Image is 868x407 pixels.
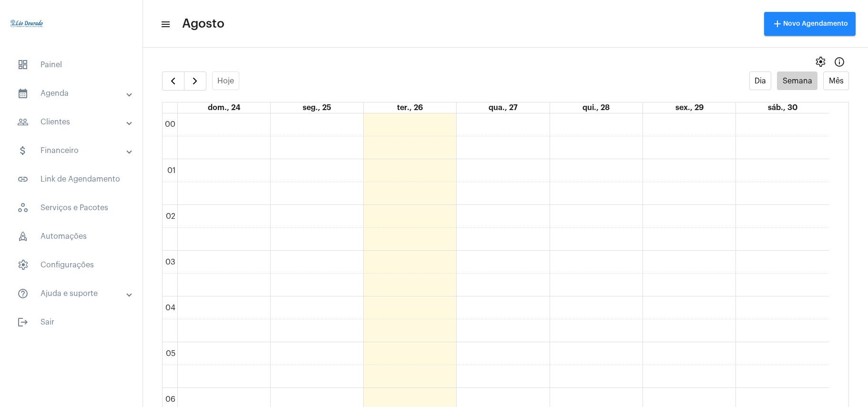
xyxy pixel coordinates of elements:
[163,120,177,129] div: 00
[10,196,133,219] span: Serviços e Pacotes
[17,145,127,156] mat-panel-title: Financeiro
[17,59,29,71] span: sidenav icon
[17,145,29,156] mat-icon: sidenav icon
[8,5,46,43] img: 4c910ca3-f26c-c648-53c7-1a2041c6e520.jpg
[10,311,133,334] span: Sair
[162,71,184,91] button: Semana Anterior
[749,71,772,90] button: Dia
[395,102,425,113] a: 26 de agosto de 2025
[674,102,705,113] a: 29 de agosto de 2025
[17,116,127,128] mat-panel-title: Clientes
[6,82,143,105] mat-expansion-panel-header: sidenav iconAgenda
[764,12,856,36] button: Novo Agendamento
[17,288,29,299] mat-icon: sidenav icon
[206,102,242,113] a: 24 de agosto de 2025
[834,56,845,68] mat-icon: Info
[811,52,830,71] button: settings
[17,259,29,271] span: sidenav icon
[165,166,177,175] div: 01
[815,56,826,68] span: settings
[17,202,29,214] span: sidenav icon
[164,349,177,358] div: 05
[301,102,333,113] a: 25 de agosto de 2025
[163,258,177,266] div: 03
[212,71,240,90] button: Hoje
[766,102,799,113] a: 30 de agosto de 2025
[17,316,29,328] mat-icon: sidenav icon
[772,20,848,27] span: Novo Agendamento
[777,71,817,90] button: Semana
[164,212,177,221] div: 02
[182,16,225,31] span: Agosto
[163,304,177,312] div: 04
[10,225,133,248] span: Automações
[830,52,849,71] button: Info
[17,231,29,242] span: sidenav icon
[6,139,143,162] mat-expansion-panel-header: sidenav iconFinanceiro
[160,19,170,30] mat-icon: sidenav icon
[6,282,143,305] mat-expansion-panel-header: sidenav iconAjuda e suporte
[17,88,127,99] mat-panel-title: Agenda
[163,395,177,404] div: 06
[10,254,133,276] span: Configurações
[17,173,29,185] mat-icon: sidenav icon
[6,111,143,133] mat-expansion-panel-header: sidenav iconClientes
[17,116,29,128] mat-icon: sidenav icon
[823,71,849,90] button: Mês
[17,88,29,99] mat-icon: sidenav icon
[581,102,612,113] a: 28 de agosto de 2025
[487,102,520,113] a: 27 de agosto de 2025
[10,53,133,76] span: Painel
[772,18,783,30] mat-icon: add
[184,71,206,91] button: Próximo Semana
[10,168,133,191] span: Link de Agendamento
[17,288,127,299] mat-panel-title: Ajuda e suporte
